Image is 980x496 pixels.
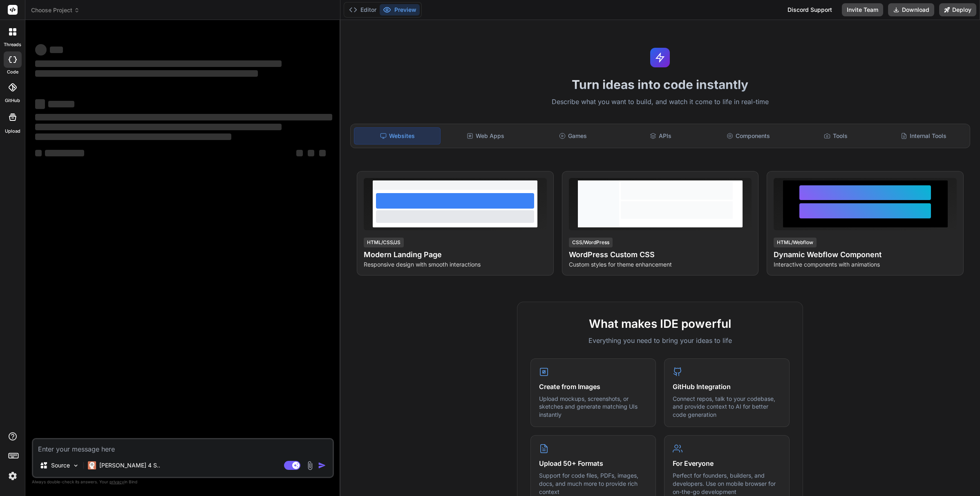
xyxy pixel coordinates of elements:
[319,150,326,156] span: ‌
[35,99,45,109] span: ‌
[364,238,404,247] div: HTML/CSS/JS
[48,101,74,107] span: ‌
[530,315,790,332] h2: What makes IDE powerful
[50,47,63,53] span: ‌
[35,70,258,77] span: ‌
[35,133,231,140] span: ‌
[4,41,21,48] label: threads
[345,97,975,107] p: Describe what you want to build, and watch it come to life in real-time
[35,150,42,156] span: ‌
[5,97,20,104] label: GitHub
[99,461,160,469] p: [PERSON_NAME] 4 S..
[88,461,96,469] img: Claude 4 Sonnet
[364,260,547,269] p: Responsive design with smooth interactions
[569,260,752,269] p: Custom styles for theme enhancement
[72,462,79,469] img: Pick Models
[539,395,647,419] p: Upload mockups, screenshots, or sketches and generate matching UIs instantly
[35,60,282,67] span: ‌
[442,127,528,145] div: Web Apps
[380,4,420,16] button: Preview
[32,478,334,486] p: Always double-check its answers. Your in Bind
[35,114,332,120] span: ‌
[618,127,703,145] div: APIs
[364,249,547,260] h4: Modern Landing Page
[45,150,84,156] span: ‌
[346,4,380,16] button: Editor
[705,127,791,145] div: Components
[774,260,957,269] p: Interactive components with animations
[842,3,883,16] button: Invite Team
[35,124,282,130] span: ‌
[305,461,315,470] img: attachment
[296,150,303,156] span: ‌
[673,458,781,468] h4: For Everyone
[51,461,70,469] p: Source
[673,395,781,419] p: Connect repos, talk to your codebase, and provide context to AI for better code generation
[939,3,976,16] button: Deploy
[539,458,647,468] h4: Upload 50+ Formats
[673,472,781,496] p: Perfect for founders, builders, and developers. Use on mobile browser for on-the-go development
[110,479,124,484] span: privacy
[774,238,817,247] div: HTML/Webflow
[354,127,441,145] div: Websites
[774,249,957,260] h4: Dynamic Webflow Component
[530,127,616,145] div: Games
[673,382,781,391] h4: GitHub Integration
[530,336,790,345] p: Everything you need to bring your ideas to life
[539,382,647,391] h4: Create from Images
[345,77,975,92] h1: Turn ideas into code instantly
[5,128,20,135] label: Upload
[569,249,752,260] h4: WordPress Custom CSS
[31,6,80,14] span: Choose Project
[318,461,326,469] img: icon
[35,44,47,56] span: ‌
[569,238,613,247] div: CSS/WordPress
[783,3,837,16] div: Discord Support
[539,472,647,496] p: Support for code files, PDFs, images, docs, and much more to provide rich context
[881,127,967,145] div: Internal Tools
[888,3,934,16] button: Download
[793,127,879,145] div: Tools
[6,469,20,483] img: settings
[308,150,314,156] span: ‌
[7,69,18,76] label: code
